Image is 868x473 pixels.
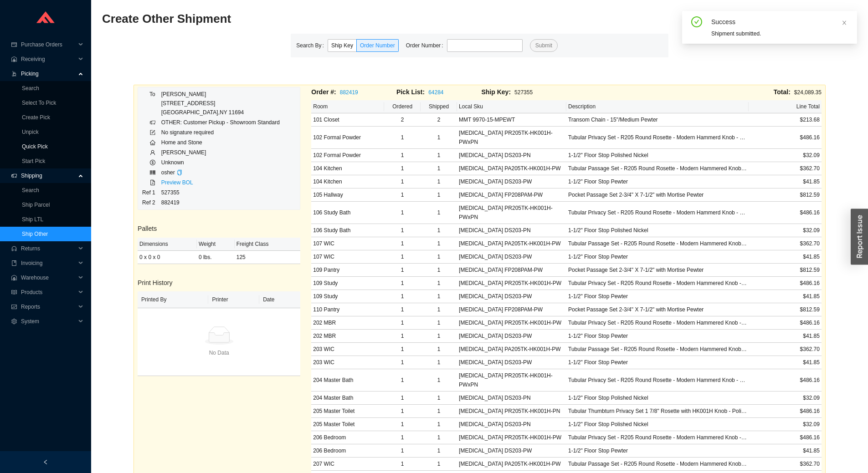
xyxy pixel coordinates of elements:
[457,303,566,316] td: [MEDICAL_DATA] FP208PAM-PW
[11,260,17,266] span: book
[138,251,197,264] td: 0 x 0 x 0
[749,369,822,392] td: $486.16
[384,202,421,224] td: 1
[457,369,566,392] td: [MEDICAL_DATA] PR205TK-HK001H-PWxPN
[384,316,421,330] td: 1
[311,343,384,356] td: 203 WIC
[384,458,421,471] td: 1
[421,162,457,175] td: 1
[311,431,384,444] td: 206 Bedroom
[150,140,155,145] span: home
[568,446,747,455] div: 1-1/2" Floor Stop Pewter
[311,188,384,202] td: 105 Hallway
[311,88,336,96] span: Order #:
[568,292,747,301] div: 1-1/2" Floor Stop Pewter
[311,444,384,458] td: 206 Bedroom
[311,369,384,392] td: 204 Master Bath
[311,224,384,237] td: 106 Study Bath
[749,264,822,277] td: $812.59
[421,290,457,303] td: 1
[421,458,457,471] td: 1
[384,237,421,250] td: 1
[421,202,457,224] td: 1
[749,175,822,188] td: $41.85
[384,356,421,369] td: 1
[22,187,39,193] a: Search
[22,143,48,150] a: Quick Pick
[311,458,384,471] td: 207 WIC
[421,431,457,444] td: 1
[311,100,384,113] th: Room
[481,87,566,97] div: 527355
[421,149,457,162] td: 1
[457,264,566,277] td: [MEDICAL_DATA] FP208PAM-PW
[457,113,566,127] td: MMT 9970-15-MPEWT
[457,458,566,471] td: [MEDICAL_DATA] PA205TK-HK001H-PW
[384,444,421,458] td: 1
[421,343,457,356] td: 1
[21,285,76,300] span: Products
[421,369,457,392] td: 1
[568,177,747,186] div: 1-1/2" Floor Stop Pewter
[457,237,566,250] td: [MEDICAL_DATA] PA205TK-HK001H-PW
[21,241,76,256] span: Returns
[568,151,747,160] div: 1-1/2" Floor Stop Polished Nickel
[161,147,280,158] td: [PERSON_NAME]
[259,291,300,308] th: Date
[296,39,328,52] label: Search By
[384,369,421,392] td: 1
[568,133,747,142] div: Tubular Privacy Set - R205 Round Rosette - Modern Hammerd Knob - Pewter x Polished Nickel
[568,239,747,248] div: Tubular Passage Set - R205 Round Rosette - Modern Hammered Knob - Pewter
[22,231,48,237] a: Ship Other
[568,252,747,261] div: 1-1/2" Floor Stop Pewter
[161,127,280,137] td: No signature required
[749,224,822,237] td: $32.09
[43,459,48,465] span: left
[749,392,822,405] td: $32.09
[161,117,280,127] td: OTHER: Customer Pickup - Showroom Standard
[11,42,17,47] span: credit-card
[384,405,421,418] td: 1
[311,237,384,250] td: 107 WIC
[457,202,566,224] td: [MEDICAL_DATA] PR205TK-HK001H-PWxPN
[749,444,822,458] td: $41.85
[311,356,384,369] td: 203 WIC
[421,250,457,264] td: 1
[457,356,566,369] td: [MEDICAL_DATA] DS203-PW
[208,291,259,308] th: Printer
[406,39,447,52] label: Order Number
[568,305,747,314] div: Pocket Passage Set 2-3/4" X 7-1/2" with Mortise Pewter
[384,100,421,113] th: Ordered
[138,291,208,308] th: Printed By
[311,127,384,149] td: 102 Formal Powder
[311,418,384,431] td: 205 Master Toilet
[141,348,297,357] div: No Data
[457,188,566,202] td: [MEDICAL_DATA] FP208PAM-PW
[11,319,17,324] span: setting
[311,162,384,175] td: 104 Kitchen
[566,100,749,113] th: Description
[749,100,822,113] th: Line Total
[421,405,457,418] td: 1
[749,237,822,250] td: $362.70
[749,330,822,343] td: $41.85
[142,89,161,117] td: To
[161,188,280,198] td: 527355
[421,264,457,277] td: 1
[384,392,421,405] td: 1
[421,392,457,405] td: 1
[311,316,384,330] td: 202 MBR
[161,169,175,176] span: osher
[396,88,425,96] span: Pick List:
[161,137,280,147] td: Home and Stone
[197,238,235,251] th: Weight
[568,393,747,402] div: 1-1/2" Floor Stop Polished Nickel
[142,198,161,208] td: Ref 2
[311,392,384,405] td: 204 Master Bath
[428,89,443,96] a: 64284
[421,127,457,149] td: 1
[150,180,155,185] span: file-pdf
[384,330,421,343] td: 1
[384,277,421,290] td: 1
[749,127,822,149] td: $486.16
